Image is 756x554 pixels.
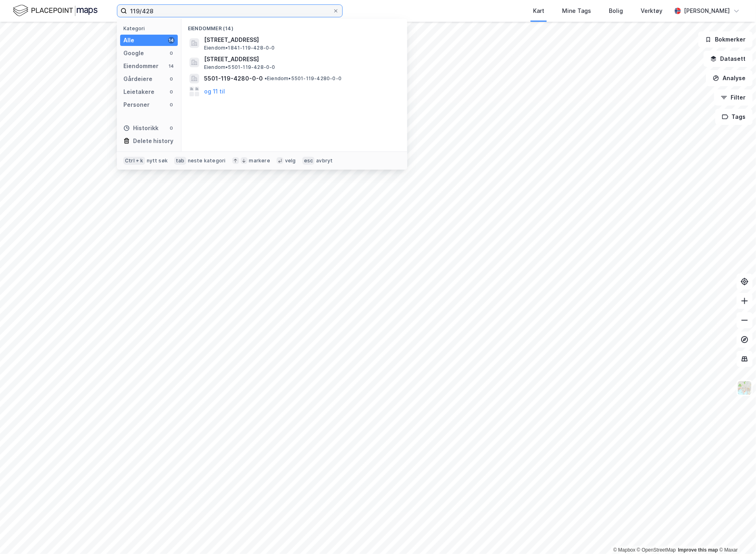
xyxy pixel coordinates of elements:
[316,158,333,164] div: avbryt
[123,25,178,31] div: Kategori
[715,109,753,125] button: Tags
[637,547,676,553] a: OpenStreetMap
[562,6,591,16] div: Mine Tags
[123,123,158,133] div: Historikk
[714,89,753,106] button: Filter
[204,87,225,96] button: og 11 til
[174,157,186,165] div: tab
[168,37,175,44] div: 14
[706,70,753,86] button: Analyse
[168,63,175,69] div: 14
[285,158,296,164] div: velg
[123,100,150,110] div: Personer
[704,51,753,67] button: Datasett
[249,158,270,164] div: markere
[188,158,226,164] div: neste kategori
[641,6,662,16] div: Verktøy
[13,4,98,18] img: logo.f888ab2527a4732fd821a326f86c7f29.svg
[204,54,398,64] span: [STREET_ADDRESS]
[123,157,145,165] div: Ctrl + k
[204,74,263,83] span: 5501-119-4280-0-0
[181,19,407,33] div: Eiendommer (14)
[168,125,175,131] div: 0
[123,48,144,58] div: Google
[302,157,315,165] div: esc
[204,64,275,71] span: Eiendom • 5501-119-428-0-0
[168,76,175,82] div: 0
[123,35,134,45] div: Alle
[264,75,342,82] span: Eiendom • 5501-119-4280-0-0
[613,547,635,553] a: Mapbox
[716,515,756,554] iframe: Chat Widget
[698,31,753,48] button: Bokmerker
[123,74,152,84] div: Gårdeiere
[684,6,730,16] div: [PERSON_NAME]
[123,61,158,71] div: Eiendommer
[737,380,752,396] img: Z
[168,89,175,95] div: 0
[127,5,333,17] input: Søk på adresse, matrikkel, gårdeiere, leietakere eller personer
[168,102,175,108] div: 0
[204,45,275,51] span: Eiendom • 1841-119-428-0-0
[147,158,168,164] div: nytt søk
[609,6,623,16] div: Bolig
[133,136,173,146] div: Delete history
[533,6,544,16] div: Kart
[123,87,154,97] div: Leietakere
[168,50,175,56] div: 0
[678,547,718,553] a: Improve this map
[204,35,398,45] span: [STREET_ADDRESS]
[264,75,267,81] span: •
